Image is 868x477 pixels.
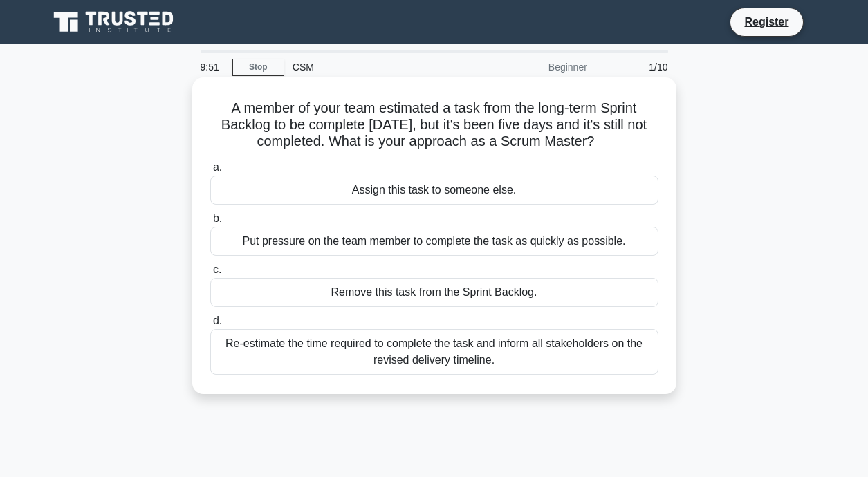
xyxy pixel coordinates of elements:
[232,59,284,76] a: Stop
[210,278,658,307] div: Remove this task from the Sprint Backlog.
[209,100,660,151] h5: A member of your team estimated a task from the long-term Sprint Backlog to be complete [DATE], b...
[474,53,595,81] div: Beginner
[213,161,222,173] span: a.
[736,13,797,30] a: Register
[192,53,232,81] div: 9:51
[595,53,676,81] div: 1/10
[210,227,658,256] div: Put pressure on the team member to complete the task as quickly as possible.
[210,176,658,205] div: Assign this task to someone else.
[213,263,221,275] span: c.
[213,315,222,326] span: d.
[284,53,474,81] div: CSM
[213,212,222,224] span: b.
[210,329,658,375] div: Re-estimate the time required to complete the task and inform all stakeholders on the revised del...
